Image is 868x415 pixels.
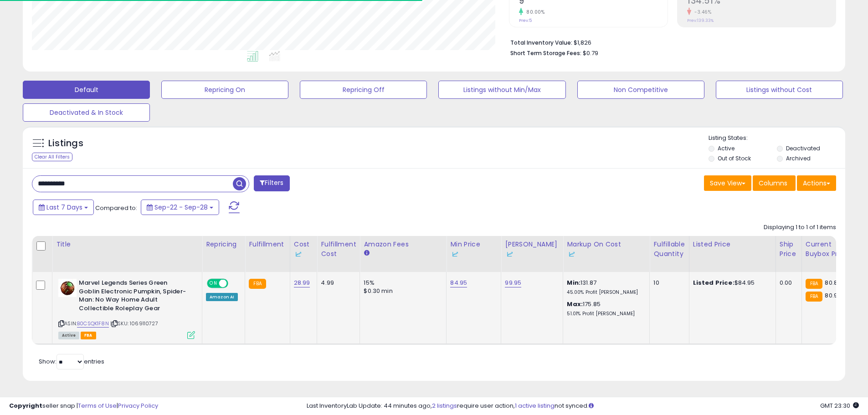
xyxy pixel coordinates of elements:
[161,81,288,99] button: Repricing On
[759,179,787,188] span: Columns
[39,357,104,366] span: Show: entries
[718,154,751,162] label: Out of Stock
[806,279,822,289] small: FBA
[23,81,150,99] button: Default
[206,240,241,249] div: Repricing
[294,249,313,259] div: Some or all of the values in this column are provided from Inventory Lab.
[110,320,158,327] span: | SKU: 1069110727
[364,279,439,287] div: 15%
[227,280,241,287] span: OFF
[56,240,198,249] div: Title
[820,401,859,410] span: 2025-10-6 23:30 GMT
[58,279,195,338] div: ASIN:
[364,240,442,249] div: Amazon Fees
[780,279,795,287] div: 0.00
[450,249,497,259] div: Some or all of the values in this column are provided from Inventory Lab.
[249,279,266,289] small: FBA
[693,240,772,249] div: Listed Price
[653,279,682,287] div: 10
[515,401,555,410] a: 1 active listing
[505,278,521,287] a: 99.95
[254,175,289,191] button: Filters
[567,279,642,296] div: 131.87
[505,249,559,259] div: Some or all of the values in this column are provided from Inventory Lab.
[23,103,150,122] button: Deactivated & In Stock
[95,204,137,212] span: Compared to:
[567,311,642,317] p: 51.01% Profit [PERSON_NAME]
[154,203,208,212] span: Sep-22 - Sep-28
[687,18,714,23] small: Prev: 139.33%
[806,240,853,259] div: Current Buybox Price
[693,279,769,287] div: $84.95
[438,81,565,99] button: Listings without Min/Max
[58,279,77,297] img: 41L1ydgrcWL._SL40_.jpg
[519,18,532,23] small: Prev: 5
[780,240,798,259] div: Ship Price
[78,401,117,410] a: Terms of Use
[797,175,836,191] button: Actions
[321,279,353,287] div: 4.99
[567,240,646,259] div: Markup on Cost
[567,300,583,308] b: Max:
[825,291,841,300] span: 80.92
[567,278,580,287] b: Min:
[583,49,598,57] span: $0.79
[32,153,72,161] div: Clear All Filters
[786,154,811,162] label: Archived
[704,175,751,191] button: Save View
[432,401,457,410] a: 2 listings
[79,279,190,315] b: Marvel Legends Series Green Goblin Electronic Pumpkin, Spider-Man: No Way Home Adult Collectible ...
[450,250,459,259] img: InventoryLab Logo
[294,278,310,287] a: 28.99
[48,137,83,150] h5: Listings
[709,134,845,143] p: Listing States:
[249,240,286,249] div: Fulfillment
[653,240,685,259] div: Fulfillable Quantity
[364,287,439,295] div: $0.30 min
[450,278,467,287] a: 84.95
[510,49,581,57] b: Short Term Storage Fees:
[300,81,427,99] button: Repricing Off
[58,332,79,339] span: All listings currently available for purchase on Amazon
[764,223,836,232] div: Displaying 1 to 1 of 1 items
[753,175,796,191] button: Columns
[510,36,829,47] li: $1,826
[33,200,94,215] button: Last 7 Days
[567,289,642,296] p: 45.00% Profit [PERSON_NAME]
[523,9,544,15] small: 80.00%
[118,401,158,410] a: Privacy Policy
[81,332,96,339] span: FBA
[786,144,820,152] label: Deactivated
[691,9,711,15] small: -3.46%
[9,401,42,410] strong: Copyright
[693,278,734,287] b: Listed Price:
[321,240,356,259] div: Fulfillment Cost
[567,250,576,259] img: InventoryLab Logo
[450,240,497,259] div: Min Price
[206,293,238,301] div: Amazon AI
[806,292,822,302] small: FBA
[141,200,219,215] button: Sep-22 - Sep-28
[294,240,313,259] div: Cost
[294,250,303,259] img: InventoryLab Logo
[563,236,650,272] th: The percentage added to the cost of goods (COGS) that forms the calculator for Min & Max prices.
[46,203,82,212] span: Last 7 Days
[9,402,158,410] div: seller snap | |
[307,402,859,410] div: Last InventoryLab Update: 44 minutes ago, require user action, not synced.
[364,249,369,257] small: Amazon Fees.
[505,240,559,259] div: [PERSON_NAME]
[208,280,219,287] span: ON
[510,39,572,46] b: Total Inventory Value:
[567,300,642,317] div: 175.85
[718,144,734,152] label: Active
[577,81,704,99] button: Non Competitive
[716,81,843,99] button: Listings without Cost
[825,278,841,287] span: 80.87
[505,250,514,259] img: InventoryLab Logo
[77,320,109,328] a: B0CSQK1F8N
[567,249,646,259] div: Some or all of the values in this column are provided from Inventory Lab.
